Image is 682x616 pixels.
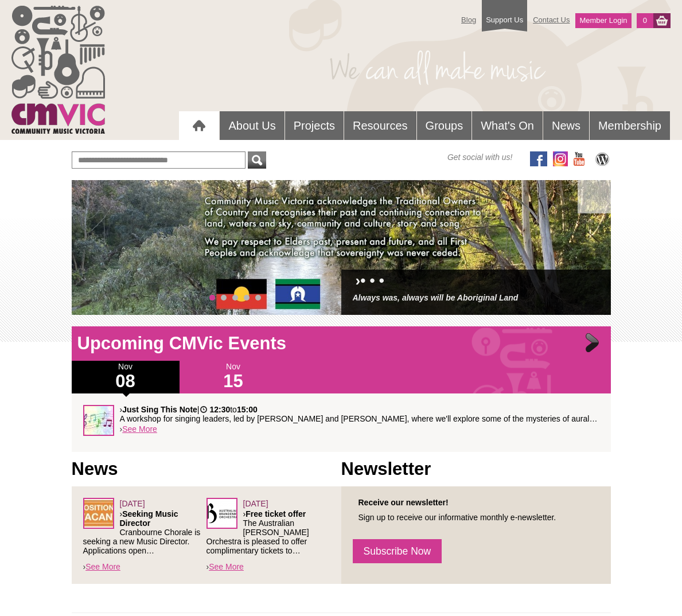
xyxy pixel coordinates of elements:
a: Contact Us [527,10,575,30]
a: About Us [220,111,284,140]
a: Resources [344,111,416,140]
p: › | to A workshop for singing leaders, led by [PERSON_NAME] and [PERSON_NAME], where we'll explor... [120,405,599,423]
a: 0 [637,13,653,28]
div: › [206,498,330,572]
a: Subscribe Now [353,539,442,563]
a: Projects [285,111,344,140]
img: cmvic_logo.png [11,6,105,134]
strong: 12:30 [209,405,230,414]
h1: 08 [72,372,180,391]
a: • • • [360,272,384,289]
a: See More [85,562,120,571]
a: See More [209,562,244,571]
p: › Cranbourne Chorale is seeking a new Music Director. Applications open… [83,509,206,555]
img: Australian_Brandenburg_Orchestra.png [206,498,237,529]
div: Nov [72,361,180,393]
span: [DATE] [120,499,145,508]
strong: Seeking Music Director [120,509,178,528]
p: Sign up to receive our informative monthly e-newsletter. [353,513,599,522]
h1: 15 [180,372,287,391]
strong: 15:00 [237,405,258,414]
h1: News [72,458,341,481]
img: Rainbow-notes.jpg [83,405,114,436]
span: [DATE] [243,499,268,508]
a: Groups [417,111,472,140]
div: › [83,405,599,440]
span: Get social with us! [447,151,513,163]
h2: › [353,275,599,292]
a: Member Login [575,13,631,28]
a: Always was, always will be Aboriginal Land [353,293,519,302]
h1: Upcoming CMVic Events [72,332,611,355]
div: › [83,498,206,572]
a: Membership [590,111,670,140]
img: icon-instagram.png [553,151,568,166]
div: Nov [180,361,287,393]
img: POSITION_vacant.jpg [83,498,114,529]
strong: Just Sing This Note [122,405,197,414]
h1: Newsletter [341,458,611,481]
a: See More [122,424,157,434]
strong: Receive our newsletter! [358,498,449,507]
img: CMVic Blog [594,151,611,166]
strong: Free ticket offer [245,509,306,518]
a: Blog [455,10,482,30]
p: › The Australian [PERSON_NAME] Orchestra is pleased to offer complimentary tickets to… [206,509,330,555]
a: News [543,111,589,140]
a: What's On [472,111,543,140]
